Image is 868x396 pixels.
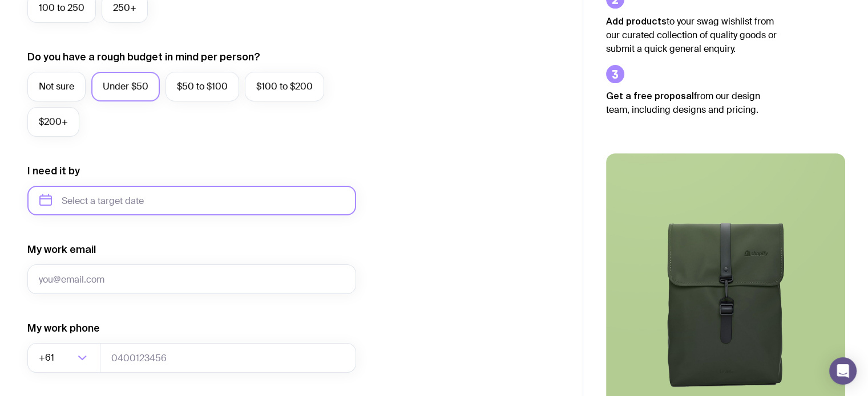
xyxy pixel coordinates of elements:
label: Under $50 [91,72,160,101]
label: My work phone [27,321,100,335]
label: $200+ [27,107,79,137]
label: $50 to $100 [165,72,239,101]
div: Search for option [27,343,100,373]
p: to your swag wishlist from our curated collection of quality goods or submit a quick general enqu... [606,14,777,56]
label: $100 to $200 [245,72,324,101]
p: from our design team, including designs and pricing. [606,89,777,117]
input: Search for option [56,343,74,373]
input: 0400123456 [100,343,356,373]
strong: Get a free proposal [606,91,694,101]
div: Open Intercom Messenger [829,357,857,385]
span: +61 [39,343,56,373]
label: My work email [27,243,96,256]
input: you@email.com [27,264,356,294]
input: Select a target date [27,186,356,215]
label: Not sure [27,72,86,101]
strong: Add products [606,16,667,26]
label: Do you have a rough budget in mind per person? [27,50,260,64]
label: I need it by [27,164,80,178]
